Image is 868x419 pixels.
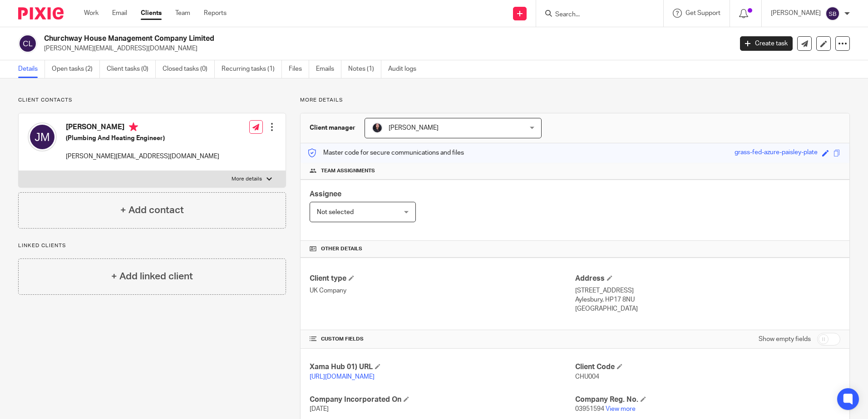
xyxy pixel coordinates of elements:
[389,125,439,131] span: [PERSON_NAME]
[141,9,162,18] a: Clients
[825,6,840,21] img: svg%3E
[66,122,219,134] h4: [PERSON_NAME]
[575,374,599,380] span: CHU004
[18,97,286,104] p: Client contacts
[52,60,100,78] a: Open tasks (2)
[84,9,99,18] a: Work
[686,10,720,16] span: Get Support
[575,274,840,283] h4: Address
[163,60,215,78] a: Closed tasks (0)
[112,9,127,18] a: Email
[310,362,575,372] h4: Xama Hub 01) URL
[575,395,840,404] h4: Company Reg. No.
[606,406,636,412] a: View more
[44,44,726,53] p: [PERSON_NAME][EMAIL_ADDRESS][DOMAIN_NAME]
[310,274,575,283] h4: Client type
[310,123,355,132] h3: Client manager
[575,362,840,372] h4: Client Code
[66,134,219,143] h5: (Plumbing And Heating Engineer)
[66,152,219,161] p: [PERSON_NAME][EMAIL_ADDRESS][DOMAIN_NAME]
[28,122,57,151] img: svg%3E
[575,304,840,313] p: [GEOGRAPHIC_DATA]
[575,286,840,295] p: [STREET_ADDRESS]
[204,9,227,18] a: Reports
[18,34,37,53] img: svg%3E
[317,209,354,215] span: Not selected
[310,286,575,295] p: UK Company
[232,175,262,183] p: More details
[300,97,850,104] p: More details
[307,148,464,157] p: Master code for secure communications and files
[771,9,821,18] p: [PERSON_NAME]
[759,335,811,344] label: Show empty fields
[310,374,375,380] a: [URL][DOMAIN_NAME]
[348,60,381,78] a: Notes (1)
[321,167,375,175] span: Team assignments
[310,336,575,343] h4: CUSTOM FIELDS
[111,269,193,283] h4: + Add linked client
[44,34,590,44] h2: Churchway House Management Company Limited
[18,60,45,78] a: Details
[18,7,64,19] img: Pixie
[575,295,840,304] p: Aylesbury, HP17 8NU
[120,203,184,217] h4: + Add contact
[18,242,286,249] p: Linked clients
[388,60,423,78] a: Audit logs
[372,122,383,133] img: MicrosoftTeams-image.jfif
[175,9,190,18] a: Team
[310,395,575,404] h4: Company Incorporated On
[735,148,818,158] div: grass-fed-azure-paisley-plate
[107,60,156,78] a: Client tasks (0)
[222,60,282,78] a: Recurring tasks (1)
[554,11,636,19] input: Search
[129,122,138,132] i: Primary
[316,60,341,78] a: Emails
[310,190,341,198] span: Assignee
[289,60,309,78] a: Files
[321,245,362,253] span: Other details
[740,36,793,51] a: Create task
[575,406,604,412] span: 03951594
[310,406,329,412] span: [DATE]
